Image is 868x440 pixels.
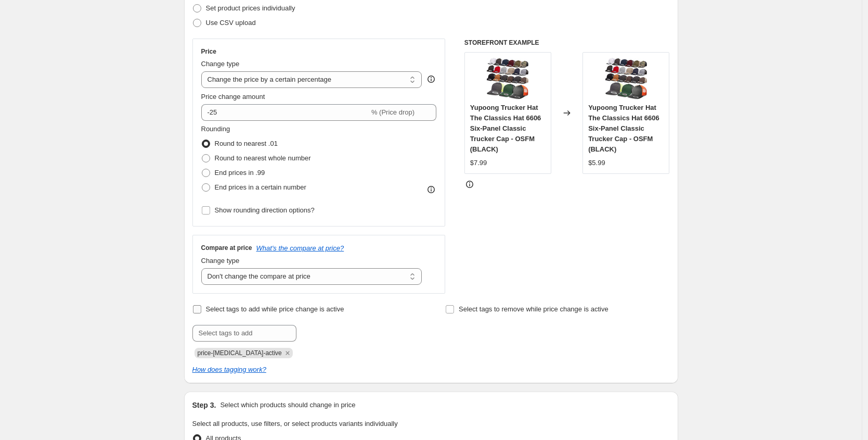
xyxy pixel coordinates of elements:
span: price-change-job-active [198,349,282,357]
span: Show rounding direction options? [215,206,315,214]
span: Select all products, use filters, or select products variants individually [192,420,398,428]
div: $5.99 [588,158,605,168]
button: What's the compare at price? [256,244,344,252]
h2: Step 3. [192,400,216,410]
span: % (Price drop) [371,108,414,116]
span: Change type [201,257,240,265]
p: Select which products should change in price [220,400,355,410]
span: Rounding [201,125,230,133]
span: End prices in .99 [215,169,265,177]
span: Round to nearest whole number [215,154,311,162]
h6: STOREFRONT EXAMPLE [464,39,670,47]
div: $7.99 [470,158,487,168]
input: Select tags to add [192,325,296,342]
input: -15 [201,104,369,121]
div: help [426,74,436,84]
span: Use CSV upload [206,19,256,27]
span: Yupoong Trucker Hat The Classics Hat 6606 Six-Panel Classic Trucker Cap - OSFM (BLACK) [588,104,659,153]
span: Price change amount [201,93,265,100]
span: Round to nearest .01 [215,140,278,147]
h3: Compare at price [201,244,252,252]
button: Remove price-change-job-active [283,348,292,358]
img: Var2222_80x.jpg [605,58,647,99]
span: Set product prices individually [206,4,295,12]
h3: Price [201,47,216,56]
span: Select tags to remove while price change is active [459,305,608,313]
span: Select tags to add while price change is active [206,305,344,313]
a: How does tagging work? [192,366,266,373]
span: Yupoong Trucker Hat The Classics Hat 6606 Six-Panel Classic Trucker Cap - OSFM (BLACK) [470,104,541,153]
span: Change type [201,60,240,68]
span: End prices in a certain number [215,183,306,191]
img: Var2222_80x.jpg [487,58,528,99]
